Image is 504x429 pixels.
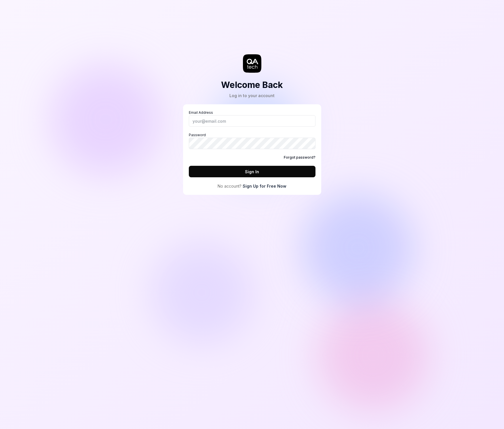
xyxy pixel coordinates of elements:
[189,132,315,149] label: Password
[284,155,315,160] a: Forgot password?
[189,166,315,177] button: Sign In
[189,138,315,149] input: Password
[189,115,315,127] input: Email Address
[221,93,283,99] div: Log in to your account
[243,183,286,189] a: Sign Up for Free Now
[218,183,241,189] span: No account?
[221,78,283,91] h2: Welcome Back
[189,110,315,127] label: Email Address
